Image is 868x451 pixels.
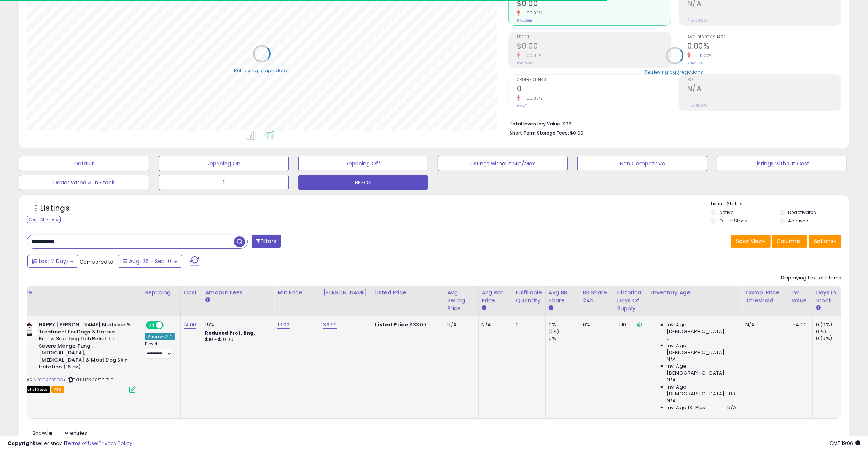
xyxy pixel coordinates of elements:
[667,404,707,411] span: Inv. Age 181 Plus:
[583,289,611,305] div: BB Share 24h.
[788,218,809,224] label: Archived
[99,440,132,447] a: Privacy Policy
[745,321,782,328] div: N/A
[145,289,177,297] div: Repricing
[549,321,580,328] div: 0%
[205,289,271,297] div: Amazon Fees
[667,356,676,363] span: N/A
[577,156,707,171] button: Non Competitive
[816,289,844,305] div: Days In Stock
[482,305,486,311] small: Avg Win Price.
[651,289,739,297] div: Inventory Age
[162,322,175,329] span: OFF
[745,289,785,305] div: Comp. Price Threshold
[816,321,847,328] div: 0 (0%)
[8,440,132,447] div: seller snap | |
[777,237,801,245] span: Columns
[667,321,736,335] span: Inv. Age [DEMOGRAPHIC_DATA]:
[791,289,809,305] div: Inv. value
[147,322,156,329] span: ON
[583,321,608,328] div: 0%
[205,297,210,303] small: Amazon Fees.
[482,321,507,328] div: N/A
[375,289,441,297] div: Listed Price
[252,235,281,248] button: Filters
[32,429,87,437] span: Show: entries
[816,329,827,335] small: (0%)
[617,289,645,313] div: Historical Days Of Supply
[40,203,70,214] h5: Listings
[184,289,199,297] div: Cost
[205,321,268,328] div: 15%
[323,289,368,297] div: [PERSON_NAME]
[727,404,736,411] span: N/A
[667,363,736,376] span: Inv. Age [DEMOGRAPHIC_DATA]:
[375,321,438,328] div: $33.00
[277,289,317,297] div: Min Price
[205,330,255,336] b: Reduced Prof. Rng.
[549,289,577,305] div: Avg BB Share
[159,156,289,171] button: Repricing On
[8,440,35,447] strong: Copyright
[80,258,115,265] span: Compared to:
[516,289,542,305] div: Fulfillable Quantity
[809,235,841,248] button: Actions
[549,329,559,335] small: (0%)
[719,209,733,216] label: Active
[549,305,553,311] small: Avg BB Share.
[448,321,473,328] div: N/A
[711,200,849,208] p: Listing States:
[20,289,139,297] div: Title
[438,156,568,171] button: Listings without Min/Max
[145,341,175,358] div: Preset:
[39,321,131,373] b: HAPPY [PERSON_NAME] Medicine & Treatment for Dogs & Horses - Brings Soothing Itch Relief to Sever...
[375,321,410,328] b: Listed Price:
[667,342,736,356] span: Inv. Age [DEMOGRAPHIC_DATA]:
[549,335,580,342] div: 0%
[731,235,771,248] button: Save View
[234,67,290,74] div: Retrieving graph data..
[184,321,196,329] a: 14.00
[39,257,69,265] span: Last 7 Days
[65,440,97,447] a: Terms of Use
[482,289,510,305] div: Avg Win Price
[67,377,114,383] span: | SKU: HG23851017119
[667,384,736,397] span: Inv. Age [DEMOGRAPHIC_DATA]-180:
[719,218,747,224] label: Out of Stock
[129,257,173,265] span: Aug-26 - Sep-01
[37,377,65,383] a: B00A2B8DGK
[323,321,337,329] a: 39.99
[816,335,847,342] div: 0 (0%)
[667,376,676,383] span: N/A
[667,335,670,342] span: 0
[298,156,428,171] button: Repricing Off
[27,216,61,223] div: Clear All Filters
[448,289,475,313] div: Avg Selling Price
[277,321,290,329] a: 19.00
[788,209,817,216] label: Deactivated
[22,386,50,393] span: All listings that are currently out of stock and unavailable for purchase on Amazon
[51,386,64,393] span: FBA
[772,235,807,248] button: Columns
[830,440,860,447] span: 2025-09-9 19:06 GMT
[27,255,78,268] button: Last 7 Days
[298,175,428,190] button: BEZOS
[19,175,149,190] button: Deactivated & In Stock
[717,156,847,171] button: Listings without Cost
[667,397,676,404] span: N/A
[159,175,289,190] button: 1
[791,321,807,328] div: 154.00
[118,255,182,268] button: Aug-26 - Sep-01
[816,305,820,311] small: Days In Stock.
[22,321,37,337] img: 41Jd30hTYFL._SL40_.jpg
[644,68,706,75] div: Retrieving aggregations..
[19,156,149,171] button: Default
[145,333,175,340] div: Amazon AI *
[516,321,540,328] div: 0
[781,275,841,282] div: Displaying 1 to 1 of 1 items
[617,321,642,328] div: 11.10
[205,337,268,343] div: $10 - $10.90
